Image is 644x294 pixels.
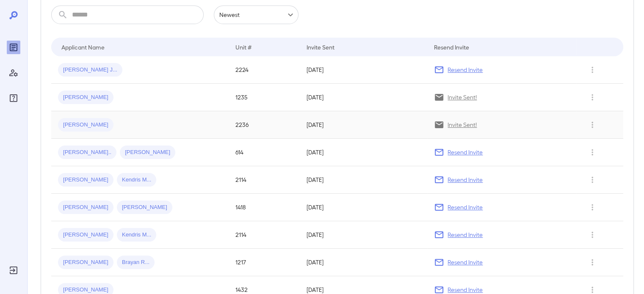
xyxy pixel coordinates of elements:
[300,111,428,139] td: [DATE]
[117,231,156,239] span: Kendris M...
[586,201,599,214] button: Row Actions
[586,173,599,187] button: Row Actions
[448,66,483,74] p: Resend Invite
[117,176,156,184] span: Kendris M...
[448,121,477,129] p: Invite Sent!
[229,221,300,249] td: 2114
[448,231,483,239] p: Resend Invite
[586,118,599,132] button: Row Actions
[586,91,599,104] button: Row Actions
[434,42,469,52] div: Resend Invite
[229,56,300,84] td: 2224
[300,56,428,84] td: [DATE]
[448,258,483,267] p: Resend Invite
[300,166,428,194] td: [DATE]
[7,66,20,80] div: Manage Users
[300,139,428,166] td: [DATE]
[448,203,483,212] p: Resend Invite
[448,286,483,294] p: Resend Invite
[58,176,113,184] span: [PERSON_NAME]
[586,228,599,242] button: Row Actions
[235,42,252,52] div: Unit #
[229,111,300,139] td: 2236
[117,258,155,267] span: Brayan R...
[307,42,334,52] div: Invite Sent
[117,203,172,212] span: [PERSON_NAME]
[58,286,113,294] span: [PERSON_NAME]
[7,91,20,105] div: FAQ
[58,93,113,102] span: [PERSON_NAME]
[448,176,483,184] p: Resend Invite
[586,256,599,269] button: Row Actions
[300,194,428,221] td: [DATE]
[586,146,599,159] button: Row Actions
[58,203,113,212] span: [PERSON_NAME]
[58,231,113,239] span: [PERSON_NAME]
[7,41,20,54] div: Reports
[58,66,122,74] span: [PERSON_NAME] J...
[7,264,20,277] div: Log Out
[586,63,599,77] button: Row Actions
[300,221,428,249] td: [DATE]
[229,139,300,166] td: 614
[448,93,477,102] p: Invite Sent!
[229,166,300,194] td: 2114
[229,194,300,221] td: 1418
[58,121,113,129] span: [PERSON_NAME]
[300,249,428,276] td: [DATE]
[448,148,483,157] p: Resend Invite
[58,258,113,267] span: [PERSON_NAME]
[214,5,299,24] div: Newest
[58,148,116,157] span: [PERSON_NAME]..
[120,148,175,157] span: [PERSON_NAME]
[229,249,300,276] td: 1217
[61,42,105,52] div: Applicant Name
[300,84,428,111] td: [DATE]
[229,84,300,111] td: 1235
